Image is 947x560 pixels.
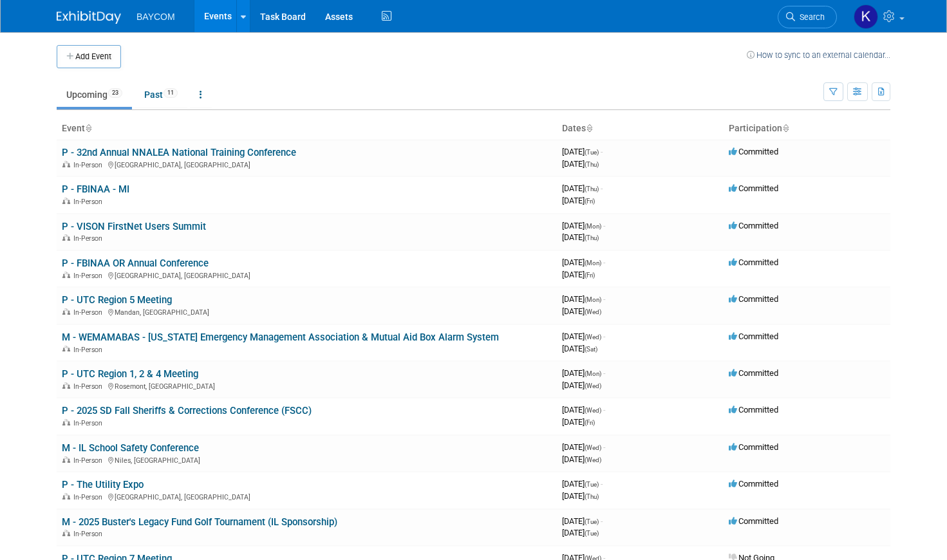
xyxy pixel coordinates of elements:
[562,331,605,341] span: [DATE]
[85,123,91,133] a: Sort by Event Name
[585,481,599,488] span: (Tue)
[585,444,601,451] span: (Wed)
[562,183,603,193] span: [DATE]
[135,82,187,107] a: Past11
[136,12,175,22] span: BAYCOM
[62,530,70,536] img: In-Person Event
[603,331,605,341] span: -
[747,50,890,60] a: How to sync to an external calendar...
[73,308,106,317] span: In-Person
[57,118,557,140] th: Event
[603,221,605,230] span: -
[62,419,70,425] img: In-Person Event
[62,159,552,169] div: [GEOGRAPHIC_DATA], [GEOGRAPHIC_DATA]
[585,493,599,500] span: (Thu)
[854,5,878,29] img: Kayla Novak
[729,294,778,304] span: Committed
[601,479,603,489] span: -
[73,272,106,280] span: In-Person
[62,308,70,315] img: In-Person Event
[164,88,178,98] span: 11
[729,442,778,452] span: Committed
[62,491,552,501] div: [GEOGRAPHIC_DATA], [GEOGRAPHIC_DATA]
[729,516,778,526] span: Committed
[62,294,172,306] a: P - UTC Region 5 Meeting
[603,294,605,304] span: -
[585,296,601,303] span: (Mon)
[62,493,70,499] img: In-Person Event
[562,454,601,464] span: [DATE]
[729,147,778,156] span: Committed
[795,12,825,22] span: Search
[557,118,724,140] th: Dates
[729,368,778,378] span: Committed
[62,234,70,241] img: In-Person Event
[562,405,605,415] span: [DATE]
[62,257,209,269] a: P - FBINAA OR Annual Conference
[562,491,599,501] span: [DATE]
[57,82,132,107] a: Upcoming23
[729,331,778,341] span: Committed
[601,147,603,156] span: -
[73,346,106,354] span: In-Person
[585,161,599,168] span: (Thu)
[62,306,552,317] div: Mandan, [GEOGRAPHIC_DATA]
[73,198,106,206] span: In-Person
[585,407,601,414] span: (Wed)
[62,382,70,389] img: In-Person Event
[62,516,337,528] a: M - 2025 Buster's Legacy Fund Golf Tournament (IL Sponsorship)
[562,306,601,316] span: [DATE]
[729,257,778,267] span: Committed
[73,419,106,427] span: In-Person
[562,221,605,230] span: [DATE]
[729,183,778,193] span: Committed
[603,405,605,415] span: -
[562,380,601,390] span: [DATE]
[562,442,605,452] span: [DATE]
[73,161,106,169] span: In-Person
[562,270,595,279] span: [DATE]
[585,185,599,192] span: (Thu)
[601,516,603,526] span: -
[562,479,603,489] span: [DATE]
[603,368,605,378] span: -
[108,88,122,98] span: 23
[57,11,121,24] img: ExhibitDay
[585,333,601,341] span: (Wed)
[62,183,129,195] a: P - FBINAA - MI
[585,530,599,537] span: (Tue)
[778,6,837,28] a: Search
[73,530,106,538] span: In-Person
[585,198,595,205] span: (Fri)
[62,405,312,416] a: P - 2025 SD Fall Sheriffs & Corrections Conference (FSCC)
[562,196,595,205] span: [DATE]
[585,419,595,426] span: (Fri)
[782,123,789,133] a: Sort by Participation Type
[729,479,778,489] span: Committed
[585,382,601,389] span: (Wed)
[562,147,603,156] span: [DATE]
[562,232,599,242] span: [DATE]
[562,257,605,267] span: [DATE]
[585,223,601,230] span: (Mon)
[586,123,592,133] a: Sort by Start Date
[585,370,601,377] span: (Mon)
[585,259,601,266] span: (Mon)
[585,272,595,279] span: (Fri)
[62,221,206,232] a: P - VISON FirstNet Users Summit
[729,221,778,230] span: Committed
[585,308,601,315] span: (Wed)
[73,456,106,465] span: In-Person
[585,518,599,525] span: (Tue)
[562,159,599,169] span: [DATE]
[562,528,599,537] span: [DATE]
[601,183,603,193] span: -
[585,234,599,241] span: (Thu)
[562,516,603,526] span: [DATE]
[73,382,106,391] span: In-Person
[62,380,552,391] div: Rosemont, [GEOGRAPHIC_DATA]
[603,442,605,452] span: -
[62,331,499,343] a: M - WEMAMABAS - [US_STATE] Emergency Management Association & Mutual Aid Box Alarm System
[562,294,605,304] span: [DATE]
[62,270,552,280] div: [GEOGRAPHIC_DATA], [GEOGRAPHIC_DATA]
